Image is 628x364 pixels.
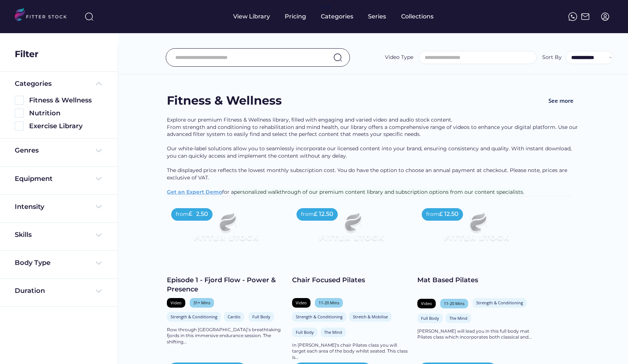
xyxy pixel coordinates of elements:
[15,109,24,118] img: Rectangle%205126.svg
[85,12,94,21] img: search-normal%203.svg
[171,314,217,319] div: Strength & Conditioning
[15,286,45,295] div: Duration
[94,174,103,183] img: Frame%20%284%29.svg
[292,342,410,361] div: In [PERSON_NAME]'s chair Pilates class you will target each area of the body whilst seated. This ...
[167,327,285,345] div: Row through [GEOGRAPHIC_DATA]’s breathtaking fjords in this immersive endurance session. The shif...
[304,204,398,257] img: Frame%2079%20%281%29.svg
[444,301,464,306] div: 11-20 Mins
[581,12,590,21] img: Frame%2051.svg
[94,202,103,211] img: Frame%20%284%29.svg
[171,300,182,305] div: Video
[292,276,410,285] div: Chair Focused Pilates
[285,13,306,21] div: Pricing
[94,79,103,88] img: Frame%20%285%29.svg
[189,210,208,218] div: £ 12.50
[368,13,386,21] div: Series
[421,315,439,321] div: Full Body
[601,12,610,21] img: profile-circle.svg
[15,122,24,130] img: Rectangle%205126.svg
[176,211,189,218] div: from
[94,259,103,267] img: Frame%20%284%29.svg
[321,13,353,21] div: Categories
[167,116,579,196] div: Explore our premium Fitness & Wellness library, filled with engaging and varied video and audio s...
[353,314,388,319] div: Stretch & Mobilise
[15,8,73,23] img: LOGO.svg
[15,258,50,267] div: Body Type
[233,13,270,21] div: View Library
[568,12,577,21] img: meteor-icons_whatsapp%20%281%29.svg
[252,314,270,319] div: Full Body
[29,109,103,118] div: Nutrition
[15,202,44,211] div: Intensity
[94,231,103,239] img: Frame%20%284%29.svg
[15,230,33,239] div: Skills
[15,174,53,183] div: Equipment
[417,328,535,341] div: [PERSON_NAME] will lead you in this full body mat Pilates class which incorporates both classical...
[421,301,432,306] div: Video
[296,314,343,319] div: Strength & Conditioning
[29,122,103,131] div: Exercise Library
[29,96,103,105] div: Fitness & Wellness
[167,92,282,109] div: Fitness & Wellness
[543,92,579,109] button: See more
[296,300,307,305] div: Video
[94,146,103,155] img: Frame%20%284%29.svg
[15,48,38,60] div: Filter
[319,300,339,305] div: 11-20 Mins
[449,315,467,321] div: The Mind
[439,210,459,218] div: £ 12.50
[301,211,314,218] div: from
[542,54,562,61] div: Sort By
[476,300,523,305] div: Strength & Conditioning
[426,211,439,218] div: from
[429,204,523,257] img: Frame%2079%20%281%29.svg
[321,4,330,11] div: fvck
[234,189,524,195] span: personalized walkthrough of our premium content library and subscription options from our content...
[167,276,285,294] div: Episode 1 - Fjord Flow - Power & Presence
[15,96,24,105] img: Rectangle%205126.svg
[179,204,273,257] img: Frame%2079%20%281%29.svg
[167,189,222,195] a: Get an Expert Demo
[15,79,52,88] div: Categories
[15,146,39,155] div: Genres
[401,13,434,21] div: Collections
[193,300,210,305] div: 31+ Mins
[296,329,314,335] div: Full Body
[228,314,241,319] div: Cardio
[324,329,342,335] div: The Mind
[333,53,342,62] img: search-normal.svg
[167,167,569,181] span: The displayed price reflects the lowest monthly subscription cost. You do have the option to choo...
[417,276,535,285] div: Mat Based Pilates
[94,287,103,295] img: Frame%20%284%29.svg
[314,210,333,218] div: £ 12.50
[385,54,413,61] div: Video Type
[189,210,192,218] div: £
